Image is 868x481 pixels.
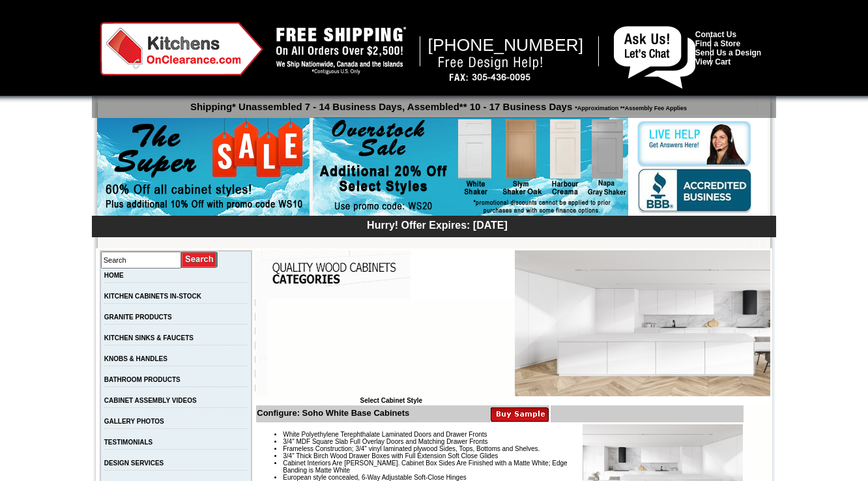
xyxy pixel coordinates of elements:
div: Hurry! Offer Expires: [DATE] [98,218,776,231]
a: TESTIMONIALS [104,439,152,446]
span: Cabinet Interiors Are [PERSON_NAME]. Cabinet Box Sides Are Finished with a Matte White; Edge Band... [283,459,567,474]
input: Submit [181,251,218,269]
span: Frameless Construction; 3/4" vinyl laminated plywood Sides, Tops, Bottoms and Shelves. [283,445,540,452]
img: Kitchens on Clearance Logo [100,22,263,76]
a: BATHROOM PRODUCTS [104,376,181,383]
span: *Approximation **Assembly Fee Applies [572,102,687,111]
a: GALLERY PHOTOS [104,418,164,425]
a: CABINET ASSEMBLY VIDEOS [104,397,197,404]
iframe: Browser incompatible [267,299,515,397]
a: DESIGN SERVICES [104,459,164,467]
span: White Polyethylene Terephthalate Laminated Doors and Drawer Fronts [283,431,487,438]
a: KITCHEN CABINETS IN-STOCK [104,293,201,300]
a: Find a Store [695,39,740,48]
span: European style concealed, 6-Way Adjustable Soft-Close Hinges [283,474,466,481]
b: Select Cabinet Style [360,397,422,404]
a: Send Us a Design [695,48,761,57]
a: HOME [104,272,124,279]
p: Shipping* Unassembled 7 - 14 Business Days, Assembled** 10 - 17 Business Days [98,95,776,112]
span: [PHONE_NUMBER] [428,35,584,55]
a: Contact Us [695,30,736,39]
img: Soho White [515,250,770,396]
a: View Cart [695,57,731,66]
span: 3/4" Thick Birch Wood Drawer Boxes with Full Extension Soft Close Glides [283,452,498,459]
a: GRANITE PRODUCTS [104,313,172,321]
b: Configure: Soho White Base Cabinets [257,408,409,418]
a: KITCHEN SINKS & FAUCETS [104,334,194,342]
a: KNOBS & HANDLES [104,355,167,362]
span: 3/4" MDF Square Slab Full Overlay Doors and Matching Drawer Fronts [283,438,487,445]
